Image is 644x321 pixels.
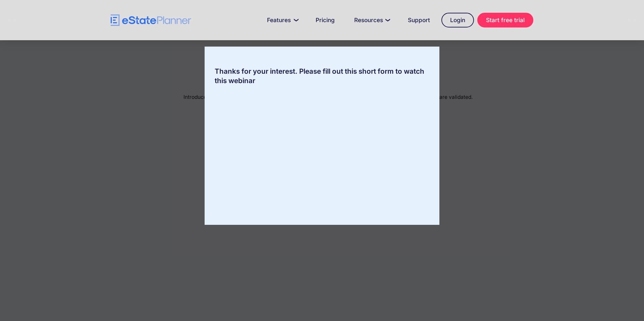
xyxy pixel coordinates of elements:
[308,13,343,27] a: Pricing
[477,13,533,27] a: Start free trial
[259,13,304,27] a: Features
[346,13,396,27] a: Resources
[441,13,474,27] a: Login
[205,67,439,85] div: Thanks for your interest. Please fill out this short form to watch this webinar
[215,92,429,205] iframe: Form 0
[400,13,438,27] a: Support
[111,14,191,26] a: home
